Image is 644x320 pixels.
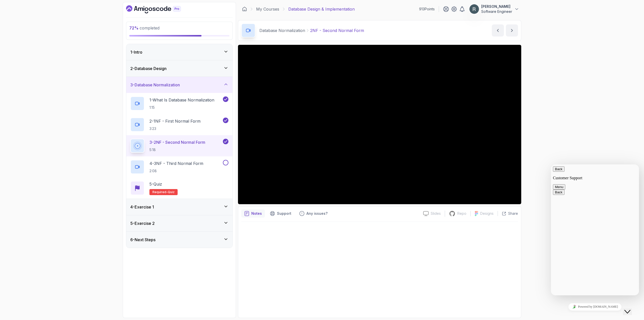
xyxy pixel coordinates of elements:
p: 4 - 3NF - Third Normal Form [149,160,203,166]
h3: 2 - Database Design [130,65,167,72]
button: 2-Database Design [126,60,232,77]
button: 3-Database Normalization [126,77,232,93]
span: completed [129,25,159,30]
p: [PERSON_NAME] [481,4,512,9]
img: user profile image [469,4,479,14]
button: 4-3NF - Third Normal Form2:08 [130,160,228,174]
p: Notes [251,211,262,216]
h3: 6 - Next Steps [130,237,155,243]
span: 72 % [129,25,139,30]
p: 2NF - Second Normal Form [310,27,364,33]
p: 2 - 1NF - First Normal Form [149,118,200,124]
button: user profile image[PERSON_NAME]Software Engineer [469,4,519,14]
button: 2-1NF - First Normal Form3:23 [130,118,228,132]
a: Dashboard [126,5,192,13]
button: next content [506,24,518,37]
p: 5:18 [149,147,205,152]
button: Share [498,211,518,216]
button: 4-Exercise 1 [126,199,232,215]
a: My Courses [256,6,279,12]
button: 5-Exercise 2 [126,215,232,231]
p: Software Engineer [481,9,512,14]
button: previous content [492,24,504,37]
button: 3-2NF - Second Normal Form5:18 [130,139,228,153]
iframe: chat widget [551,164,639,295]
p: Database Normalization [259,27,305,33]
button: 5-QuizRequired-quiz [130,181,228,195]
iframe: chat widget [623,300,639,315]
h3: 1 - Intro [130,49,142,55]
h3: 3 - Database Normalization [130,82,180,88]
p: Database Design & Implementation [288,6,355,12]
a: Dashboard [242,7,247,12]
p: Support [277,211,291,216]
button: 1-Intro [126,44,232,60]
p: 1:15 [149,105,214,110]
button: notes button [241,209,265,218]
iframe: 3 - 2nd Normal Form [238,45,521,204]
p: 3:23 [149,126,200,131]
button: 1-What Is Database Normalization1:15 [130,96,228,111]
button: 6-Next Steps [126,232,232,248]
p: Designs [480,211,494,216]
span: quiz [168,190,175,194]
button: Feedback button [296,209,331,218]
p: 2:08 [149,168,203,173]
p: Slides [431,211,441,216]
p: 1 - What Is Database Normalization [149,97,214,103]
p: 913 Points [419,7,435,12]
p: Any issues? [306,211,328,216]
iframe: chat widget [551,301,639,312]
p: Share [508,211,518,216]
span: Required- [152,190,168,194]
p: 5 - Quiz [149,181,162,187]
h3: 5 - Exercise 2 [130,220,155,226]
p: Repo [457,211,466,216]
p: 3 - 2NF - Second Normal Form [149,139,205,145]
h3: 4 - Exercise 1 [130,204,154,210]
button: Support button [267,209,294,218]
